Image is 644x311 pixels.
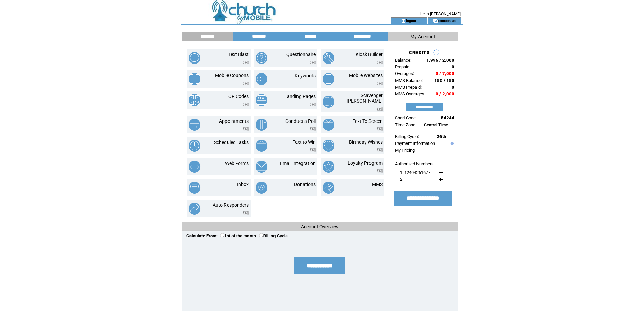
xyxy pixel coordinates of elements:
[377,127,383,131] img: video.png
[372,182,383,187] a: MMS
[237,182,249,187] a: Inbox
[348,160,383,166] a: Loyalty Program
[426,58,454,63] span: 1,996 / 2,000
[256,94,267,106] img: landing-pages.png
[323,73,334,85] img: mobile-websites.png
[220,234,256,238] label: 1st of the month
[310,148,316,152] img: video.png
[220,233,224,237] input: 1st of the month
[395,71,414,76] span: Overages:
[409,50,430,55] span: CREDITS
[256,73,267,85] img: keywords.png
[213,202,249,208] a: Auto Responders
[424,123,448,127] span: Central Time
[243,211,249,215] img: video.png
[243,61,249,64] img: video.png
[395,134,419,139] span: Billing Cycle:
[189,119,200,131] img: appointments.png
[189,182,200,194] img: inbox.png
[189,73,200,85] img: mobile-coupons.png
[256,182,267,194] img: donations.png
[420,12,461,16] span: Hello [PERSON_NAME]
[285,118,316,124] a: Conduct a Poll
[280,161,316,166] a: Email Integration
[228,52,249,57] a: Text Blast
[219,118,249,124] a: Appointments
[243,82,249,85] img: video.png
[395,64,410,69] span: Prepaid:
[347,93,383,104] a: Scavenger [PERSON_NAME]
[256,140,267,152] img: text-to-win.png
[323,140,334,152] img: birthday-wishes.png
[436,91,454,96] span: 0 / 2,000
[377,148,383,152] img: video.png
[395,91,425,96] span: MMS Overages:
[395,85,422,90] span: MMS Prepaid:
[395,122,416,127] span: Time Zone:
[395,148,415,153] a: My Pricing
[301,224,339,229] span: Account Overview
[256,161,267,173] img: email-integration.png
[356,52,383,57] a: Kiosk Builder
[323,161,334,173] img: loyalty-program.png
[256,119,267,131] img: conduct-a-poll.png
[186,233,218,238] span: Calculate From:
[293,139,316,145] a: Text to Win
[406,18,416,23] a: logout
[377,61,383,64] img: video.png
[449,142,454,145] img: help.gif
[395,141,435,146] a: Payment Information
[295,73,316,79] a: Keywords
[452,64,454,69] span: 0
[400,170,430,175] span: 1. 12404261677
[434,78,454,83] span: 150 / 150
[225,161,249,166] a: Web Forms
[189,203,200,215] img: auto-responders.png
[215,73,249,78] a: Mobile Coupons
[438,18,456,23] a: contact us
[214,140,249,145] a: Scheduled Tasks
[243,103,249,106] img: video.png
[353,118,383,124] a: Text To Screen
[437,134,446,139] span: 26th
[189,140,200,152] img: scheduled-tasks.png
[436,71,454,76] span: 0 / 7,000
[401,18,406,24] img: account_icon.gif
[189,161,200,173] img: web-forms.png
[284,94,316,99] a: Landing Pages
[377,107,383,111] img: video.png
[310,127,316,131] img: video.png
[400,177,403,182] span: 2.
[349,73,383,78] a: Mobile Websites
[395,78,423,83] span: MMS Balance:
[294,182,316,187] a: Donations
[395,115,417,120] span: Short Code:
[256,52,267,64] img: questionnaire.png
[452,85,454,90] span: 0
[189,94,200,106] img: qr-codes.png
[349,139,383,145] a: Birthday Wishes
[410,34,435,39] span: My Account
[259,234,288,238] label: Billing Cycle
[323,96,334,108] img: scavenger-hunt.png
[228,94,249,99] a: QR Codes
[189,52,200,64] img: text-blast.png
[323,52,334,64] img: kiosk-builder.png
[323,119,334,131] img: text-to-screen.png
[310,61,316,64] img: video.png
[433,18,438,24] img: contact_us_icon.gif
[323,182,334,194] img: mms.png
[377,82,383,85] img: video.png
[395,58,411,63] span: Balance:
[377,169,383,173] img: video.png
[243,127,249,131] img: video.png
[310,103,316,106] img: video.png
[286,52,316,57] a: Questionnaire
[259,233,263,237] input: Billing Cycle
[395,161,435,166] span: Authorized Numbers:
[441,115,454,120] span: 54244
